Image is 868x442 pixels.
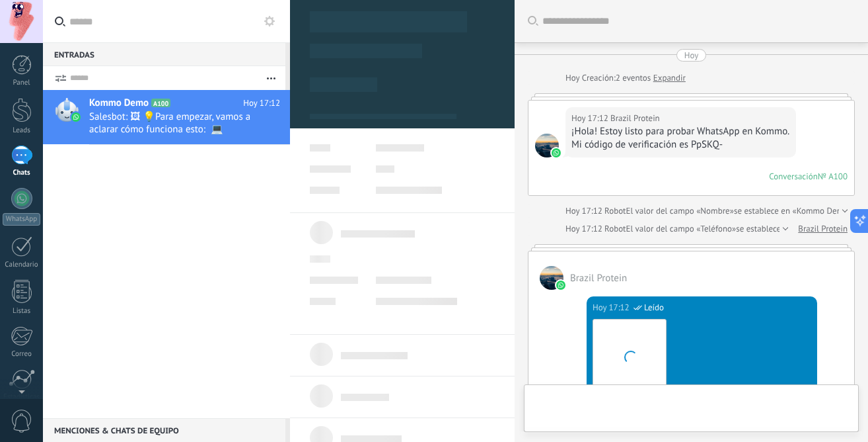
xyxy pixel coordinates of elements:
[552,148,561,157] img: waba.svg
[89,97,149,110] span: Kommo Demo
[653,71,686,85] a: Expandir
[3,213,40,226] div: WhatsApp
[535,134,559,157] span: Brazil Protein
[644,301,664,314] span: Leído
[3,261,41,269] div: Calendario
[43,42,285,66] div: Entradas
[565,222,604,236] div: Hoy 17:12
[565,71,686,85] div: Creación:
[798,222,848,236] a: Brazil Protein
[3,307,41,316] div: Listas
[3,79,41,87] div: Panel
[818,171,848,182] div: № A100
[684,49,699,62] div: Hoy
[71,112,81,122] img: waba.svg
[571,125,790,152] div: ¡Hola! Estoy listo para probar WhatsApp en Kommo. Mi código de verificación es PpSKQ-
[3,350,41,359] div: Correo
[734,204,852,218] span: se establece en «Kommo Demo»
[43,90,290,144] a: Kommo Demo A100 Hoy 17:12 Salesbot: 🖼 💡Para empezar, vamos a aclarar cómo funciona esto: 💻 Kommo ...
[769,171,818,182] div: Conversación
[626,222,737,236] span: El valor del campo «Teléfono»
[3,169,41,177] div: Chats
[151,99,170,107] span: A100
[610,112,660,125] span: Brazil Protein
[616,71,651,85] span: 2 eventos
[604,223,626,234] span: Robot
[257,66,285,90] button: Más
[626,204,734,218] span: El valor del campo «Nombre»
[604,205,626,216] span: Robot
[243,97,280,110] span: Hoy 17:12
[565,71,582,85] div: Hoy
[571,112,610,125] div: Hoy 17:12
[43,418,285,442] div: Menciones & Chats de equipo
[565,204,604,218] div: Hoy 17:12
[3,126,41,135] div: Leads
[570,272,627,285] span: Brazil Protein
[556,281,565,290] img: waba.svg
[593,301,632,314] div: Hoy 17:12
[540,266,563,290] span: Brazil Protein
[89,111,255,136] span: Salesbot: 🖼 💡Para empezar, vamos a aclarar cómo funciona esto: 💻 Kommo = La vista del Agente - La...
